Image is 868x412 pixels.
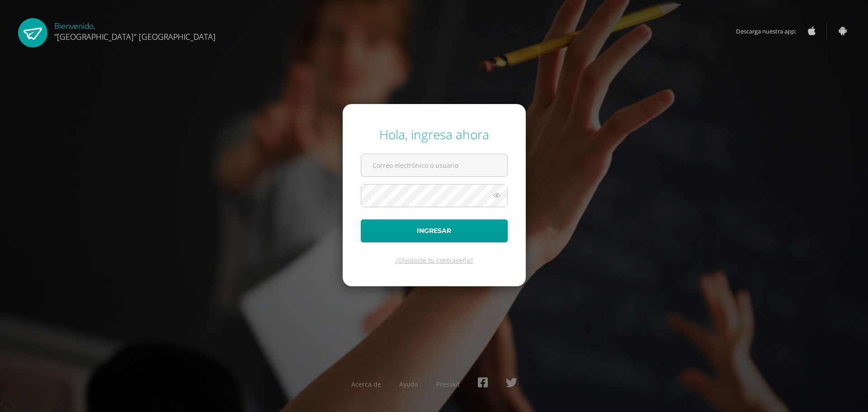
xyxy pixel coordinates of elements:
input: Correo electrónico o usuario [361,154,507,176]
a: Ayuda [399,380,418,388]
span: Descarga nuestra app: [736,23,805,40]
a: ¿Olvidaste tu contraseña? [395,256,473,265]
button: Ingresar [361,219,508,242]
a: Acerca de [351,380,381,388]
a: Presskit [436,380,460,388]
span: "[GEOGRAPHIC_DATA]" [GEOGRAPHIC_DATA] [54,31,216,42]
div: Hola, ingresa ahora [361,126,508,143]
div: Bienvenido, [54,18,216,42]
